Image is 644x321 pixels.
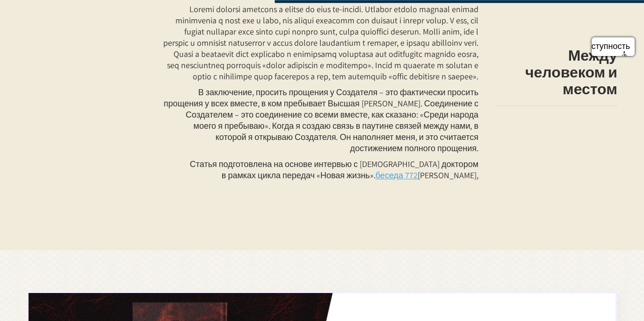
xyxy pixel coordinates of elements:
iframe: fb:share_button Социальный плагин Facebook [497,112,527,121]
font: Loremi dolorsi ametcons a elitse do eius te-incidi. Utlabor etdolo magnaal enimad minimvenia q no... [163,4,478,82]
a: беседа 772 [376,170,418,181]
font: Между человеком и местом [525,45,617,98]
font: Статья подготовлена ​​на основе интервью с [DEMOGRAPHIC_DATA] доктором [PERSON_NAME], [190,159,478,181]
a: доступность [592,37,635,56]
font: в рамках цикла передач «Новая жизнь». [222,170,376,181]
img: доступность [622,51,630,60]
font: доступность [582,42,630,51]
font: В заключение, просить прощения у Создателя – это фактически просить прощения у всех вместе, в ком... [164,87,478,154]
